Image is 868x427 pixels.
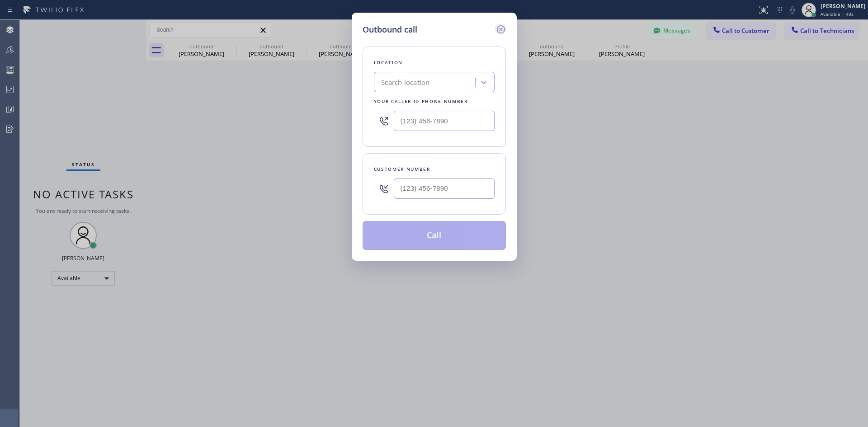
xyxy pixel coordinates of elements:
[394,111,495,131] input: (123) 456-7890
[394,178,495,199] input: (123) 456-7890
[363,221,506,250] button: Call
[363,23,417,36] h5: Outbound call
[374,58,495,67] div: Location
[381,77,430,88] div: Search location
[374,164,495,174] div: Customer number
[374,97,495,106] div: Your caller id phone number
